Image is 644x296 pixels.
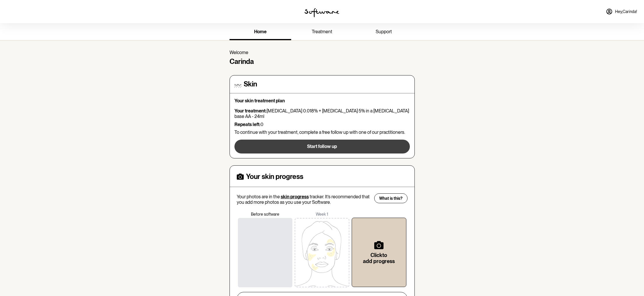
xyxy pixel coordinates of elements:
span: What is this? [379,196,403,201]
a: treatment [291,24,353,40]
span: treatment [312,29,332,34]
p: Welcome [230,50,415,55]
button: What is this? [374,193,408,203]
a: Hey,Carinda! [602,5,641,18]
a: support [353,24,414,40]
h4: Carinda [230,58,415,66]
p: To continue with your treatment, complete a free follow up with one of our practitioners. [234,129,410,135]
span: Start follow up [307,144,337,149]
h4: Skin [244,80,257,88]
p: Week 1 [293,212,351,217]
p: Your photos are in the tracker. It’s recommended that you add more photos as you use your Software. [237,194,370,205]
img: 9sTVZcrP3IAAAAAASUVORK5CYII= [295,218,349,287]
strong: Your treatment: [234,108,267,114]
a: home [230,24,291,40]
span: home [254,29,267,34]
span: skin progress [281,194,309,199]
img: software logo [304,8,339,17]
p: Before software [237,212,294,217]
span: support [376,29,392,34]
p: Your skin treatment plan [234,98,410,103]
strong: Repeats left: [234,122,260,127]
h6: Click to add progress [361,252,397,264]
p: [MEDICAL_DATA] 0.018% + [MEDICAL_DATA] 5% in a [MEDICAL_DATA] base AA - 24ml [234,108,410,119]
button: Start follow up [234,140,410,153]
p: 0 [234,122,410,127]
h4: Your skin progress [246,173,303,181]
span: Hey, Carinda ! [615,9,637,14]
